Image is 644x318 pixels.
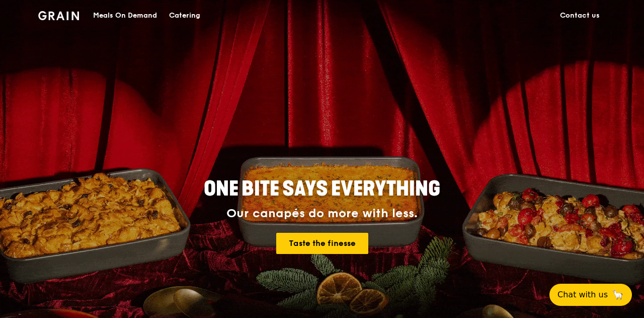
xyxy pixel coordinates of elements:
div: Catering [169,1,200,31]
button: Chat with us🦙 [549,284,632,306]
span: 🦙 [612,289,624,301]
a: Catering [163,1,206,31]
div: Our canapés do more with less. [141,207,503,221]
div: Meals On Demand [93,1,157,31]
a: Contact us [554,1,606,31]
span: Chat with us [557,289,608,301]
img: Grain [38,11,79,20]
span: ONE BITE SAYS EVERYTHING [204,177,440,201]
a: Taste the finesse [276,233,368,254]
